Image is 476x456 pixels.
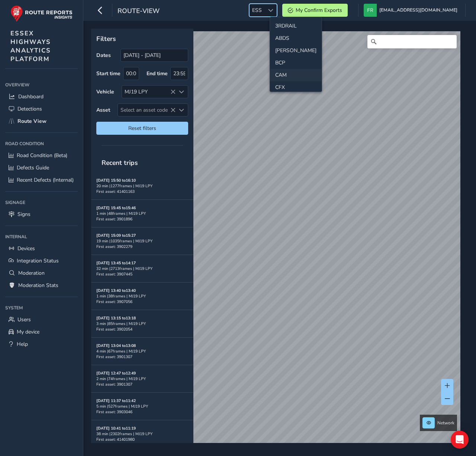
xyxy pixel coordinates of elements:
[96,52,111,59] label: Dates
[96,431,188,437] div: 38 min | 2302 frames | MJ19 LPY
[296,7,342,14] span: My Confirm Exports
[451,431,469,449] div: Open Intercom Messenger
[5,326,78,338] a: My device
[94,31,460,452] canvas: Map
[118,6,160,17] span: route-view
[17,176,74,184] span: Recent Defects (Internal)
[96,233,136,238] strong: [DATE] 15:09 to 15:27
[5,138,78,149] div: Road Condition
[5,79,78,90] div: Overview
[364,4,460,17] button: [EMAIL_ADDRESS][DOMAIN_NAME]
[5,255,78,267] a: Integration Status
[437,420,454,426] span: Network
[5,313,78,326] a: Users
[96,315,136,321] strong: [DATE] 13:15 to 13:18
[96,106,110,114] label: Asset
[96,271,132,277] span: First asset: 3907445
[5,279,78,291] a: Moderation Stats
[96,404,188,409] div: 5 min | 527 frames | MJ19 LPY
[17,211,30,218] span: Signs
[96,343,136,348] strong: [DATE] 13:04 to 13:08
[96,266,188,271] div: 32 min | 2713 frames | MJ19 LPY
[17,245,35,252] span: Devices
[147,70,168,77] label: End time
[5,103,78,115] a: Detections
[96,189,135,194] span: First asset: 41401163
[17,328,39,335] span: My device
[96,321,188,326] div: 3 min | 85 frames | MJ19 LPY
[5,90,78,103] a: Dashboard
[5,302,78,313] div: System
[96,216,132,222] span: First asset: 3901896
[96,437,135,442] span: First asset: 41401980
[96,88,114,95] label: Vehicle
[5,208,78,220] a: Signs
[96,244,132,249] span: First asset: 3902279
[10,5,73,22] img: rr logo
[96,348,188,354] div: 4 min | 67 frames | MJ19 LPY
[270,20,322,32] li: 3RDRAIL
[96,211,188,216] div: 1 min | 48 frames | MJ19 LPY
[5,197,78,208] div: Signage
[96,382,132,387] span: First asset: 3901307
[17,152,67,159] span: Road Condition (Beta)
[5,267,78,279] a: Moderation
[96,260,136,266] strong: [DATE] 13:45 to 14:17
[17,341,28,348] span: Help
[364,4,377,17] img: diamond-layout
[96,409,132,415] span: First asset: 3903046
[270,57,322,69] li: BCP
[17,164,49,171] span: Defects Guide
[96,153,143,172] span: Recent trips
[5,338,78,350] a: Help
[270,44,322,57] li: ANDY
[270,32,322,44] li: ABDS
[96,122,188,135] button: Reset filters
[96,326,132,332] span: First asset: 3902054
[5,115,78,127] a: Route View
[96,354,132,360] span: First asset: 3901307
[96,178,136,183] strong: [DATE] 15:50 to 16:10
[250,4,264,16] span: ESS
[102,125,183,132] span: Reset filters
[367,35,457,48] input: Search
[96,370,136,376] strong: [DATE] 12:47 to 12:49
[5,242,78,255] a: Devices
[122,86,176,98] div: MJ19 LPY
[96,398,136,404] strong: [DATE] 11:37 to 11:42
[282,4,348,17] button: My Confirm Exports
[270,69,322,81] li: CAM
[10,29,51,63] span: ESSEX HIGHWAYS ANALYTICS PLATFORM
[18,93,44,100] span: Dashboard
[96,425,136,431] strong: [DATE] 10:41 to 11:19
[17,118,46,125] span: Route View
[96,70,120,77] label: Start time
[96,293,188,299] div: 1 min | 38 frames | MJ19 LPY
[17,105,42,112] span: Detections
[96,288,136,293] strong: [DATE] 13:40 to 13:40
[96,205,136,211] strong: [DATE] 15:45 to 15:46
[17,257,59,264] span: Integration Status
[270,81,322,93] li: CFX
[176,104,188,116] div: Select an asset code
[17,316,31,323] span: Users
[96,376,188,382] div: 2 min | 74 frames | MJ19 LPY
[18,270,45,277] span: Moderation
[96,299,132,304] span: First asset: 3907056
[5,231,78,242] div: Internal
[118,104,176,116] span: Select an asset code
[96,34,188,44] p: Filters
[96,238,188,244] div: 19 min | 1035 frames | MJ19 LPY
[18,282,58,289] span: Moderation Stats
[5,162,78,174] a: Defects Guide
[5,174,78,186] a: Recent Defects (Internal)
[96,183,188,189] div: 20 min | 1277 frames | MJ19 LPY
[5,149,78,162] a: Road Condition (Beta)
[379,4,457,17] span: [EMAIL_ADDRESS][DOMAIN_NAME]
